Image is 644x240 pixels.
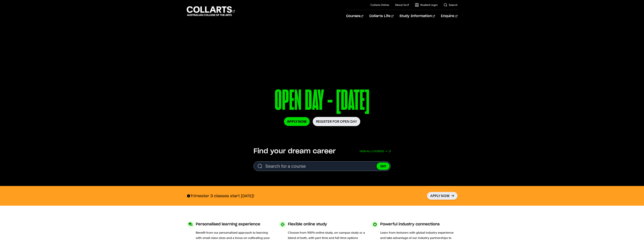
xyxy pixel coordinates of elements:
h3: Powerful industry connections [380,221,440,228]
h2: Find your dream career [253,147,336,155]
a: Collarts Life [369,10,394,22]
div: Go to homepage [187,6,235,17]
h3: Flexible online study [288,221,327,228]
a: Collarts Online [370,3,389,7]
a: View all courses [360,147,391,155]
button: GO [377,163,390,170]
a: Apply Now [284,117,310,126]
h3: Personalised learning experience [196,221,260,228]
input: Search for a course [253,161,391,171]
a: Apply Now [427,192,457,200]
a: Study Information [400,10,435,22]
a: Student Login [415,3,438,7]
form: Search [253,161,391,171]
p: Trimester 3 classes start [DATE]! [187,193,254,198]
a: Courses [346,10,363,22]
p: OPEN DAY - [DATE] [241,86,403,117]
a: About Us [395,3,409,7]
a: Enquire [441,10,457,22]
a: Search [444,3,457,7]
a: Register for Open Day [313,117,360,126]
